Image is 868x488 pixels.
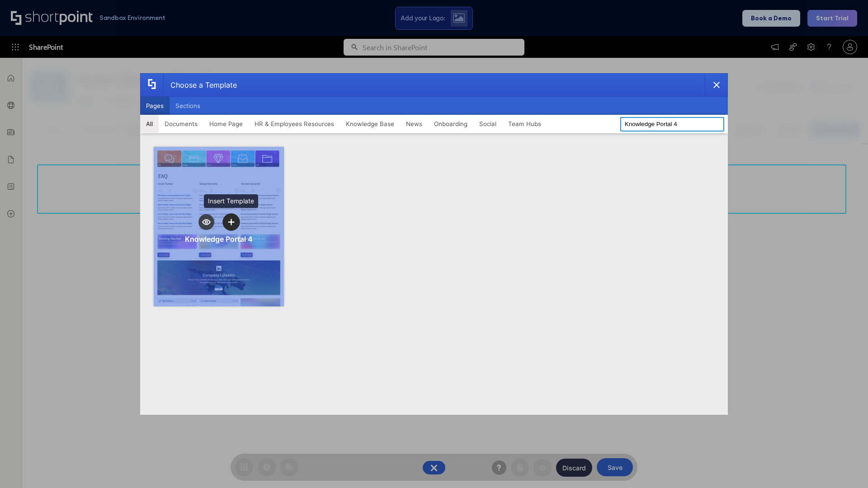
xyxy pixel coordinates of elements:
[140,97,170,115] button: Pages
[473,115,502,133] button: Social
[159,115,203,133] button: Documents
[502,115,547,133] button: Team Hubs
[620,117,724,131] input: Search
[140,115,159,133] button: All
[400,115,428,133] button: News
[340,115,400,133] button: Knowledge Base
[823,445,868,488] iframe: Chat Widget
[249,115,340,133] button: HR & Employees Resources
[163,74,237,96] div: Choose a Template
[428,115,473,133] button: Onboarding
[203,115,249,133] button: Home Page
[140,73,728,415] div: template selector
[170,97,206,115] button: Sections
[185,235,253,244] div: Knowledge Portal 4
